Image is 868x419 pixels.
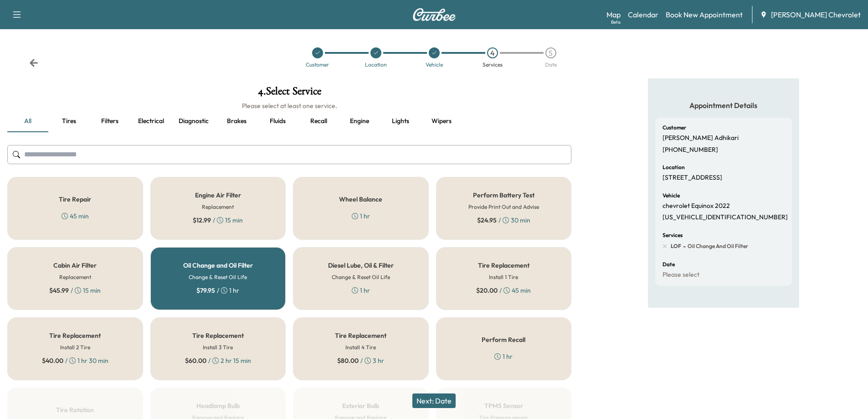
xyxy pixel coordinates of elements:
[352,212,370,221] div: 1 hr
[192,332,244,339] h5: Tire Replacement
[611,19,621,26] div: Beta
[49,286,101,295] div: / 15 min
[478,262,529,269] h5: Tire Replacement
[337,356,384,365] div: / 3 hr
[545,47,556,58] div: 5
[298,110,339,132] button: Recall
[332,273,390,281] h6: Change & Reset Oil Life
[494,352,513,361] div: 1 hr
[202,203,234,211] h6: Replacement
[42,356,108,365] div: / 1 hr 30 min
[189,273,247,281] h6: Change & Reset Oil Life
[655,100,792,110] h5: Appointment Details
[49,332,101,339] h5: Tire Replacement
[412,8,456,21] img: Curbee Logo
[473,192,534,198] h5: Perform Battery Test
[663,125,686,130] h6: Customer
[345,343,376,352] h6: Install 4 Tire
[663,134,739,142] p: [PERSON_NAME] Adhikari
[339,196,382,202] h5: Wheel Balance
[193,216,243,225] div: / 15 min
[62,212,89,221] div: 45 min
[306,62,329,67] div: Customer
[195,192,241,198] h5: Engine Air Filter
[185,356,251,365] div: / 2 hr 15 min
[412,393,456,408] button: Next: Date
[328,262,394,269] h5: Diesel Lube, Oil & Filter
[663,165,685,170] h6: Location
[216,110,257,132] button: Brakes
[476,286,498,295] span: $ 20.00
[203,343,233,352] h6: Install 3 Tire
[671,243,681,250] span: LOF
[545,62,557,67] div: Date
[468,203,539,211] h6: Provide Print Out and Advise
[380,110,421,132] button: Lights
[171,110,216,132] button: Diagnostic
[49,286,69,295] span: $ 45.99
[196,286,239,295] div: / 1 hr
[476,286,531,295] div: / 45 min
[7,86,571,101] h1: 4 . Select Service
[483,62,503,67] div: Services
[487,47,498,58] div: 4
[663,262,675,267] h6: Date
[89,110,130,132] button: Filters
[606,9,621,20] a: MapBeta
[663,213,788,222] p: [US_VEHICLE_IDENTIFICATION_NUMBER]
[7,110,571,132] div: basic tabs example
[421,110,462,132] button: Wipers
[339,110,380,132] button: Engine
[681,242,686,251] span: -
[337,356,359,365] span: $ 80.00
[666,9,743,20] a: Book New Appointment
[59,273,91,281] h6: Replacement
[42,356,63,365] span: $ 40.00
[60,343,90,352] h6: Install 2 Tire
[257,110,298,132] button: Fluids
[686,243,748,250] span: Oil Change and Oil Filter
[628,9,658,20] a: Calendar
[426,62,443,67] div: Vehicle
[771,9,861,20] span: [PERSON_NAME] Chevrolet
[183,262,253,269] h5: Oil Change and Oil Filter
[663,174,722,182] p: [STREET_ADDRESS]
[365,62,387,67] div: Location
[663,193,680,198] h6: Vehicle
[477,216,497,225] span: $ 24.95
[196,286,215,295] span: $ 79.95
[7,110,48,132] button: all
[489,273,518,281] h6: Install 1 Tire
[352,286,370,295] div: 1 hr
[335,332,386,339] h5: Tire Replacement
[29,58,38,67] div: Back
[193,216,211,225] span: $ 12.99
[663,233,683,238] h6: Services
[59,196,91,202] h5: Tire Repair
[185,356,206,365] span: $ 60.00
[7,101,571,110] h6: Please select at least one service.
[663,146,718,154] p: [PHONE_NUMBER]
[130,110,171,132] button: Electrical
[53,262,97,269] h5: Cabin Air Filter
[477,216,530,225] div: / 30 min
[482,336,525,343] h5: Perform Recall
[663,202,730,210] p: chevrolet Equinox 2022
[663,271,699,279] p: Please select
[48,110,89,132] button: Tires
